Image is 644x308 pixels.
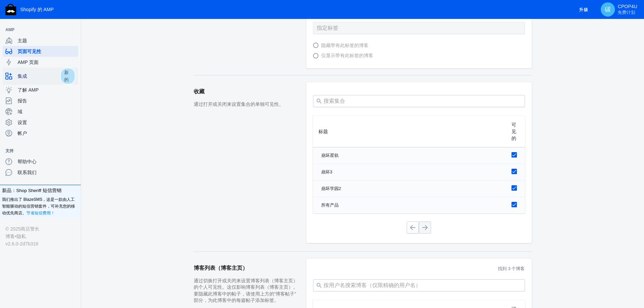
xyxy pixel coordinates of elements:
font: 隐私 [17,234,26,239]
font: 集成 [18,73,27,79]
font: CPOP4U [618,4,637,9]
img: 商店警长标志 [5,4,16,15]
a: 页面可见性 [3,46,78,57]
a: AMP 页面 [3,57,78,68]
a: 联系我们 [3,167,78,178]
font: © 2025 [5,226,21,232]
font: 升级 [579,7,589,12]
input: 指定标签 [313,22,525,34]
font: 联系我们 [18,170,37,175]
font: 博客 [5,234,15,239]
font: 隐藏带有此标签的博客 [321,43,368,48]
a: 主题 [3,35,78,46]
font: 所有产品 [321,203,339,208]
font: 新品：Shop Sheriff 短信营销 [2,188,62,193]
a: 商店警长 [21,225,40,233]
font: 找到 3 个博客 [498,266,525,271]
button: 添加销售渠道 [69,28,79,31]
font: 域 [18,109,22,114]
font: AMP 页面 [18,60,39,65]
a: 了解 AMP [3,85,78,95]
font: 节省短信费用！ [26,211,55,215]
font: v2.6.0-2d7b316 [5,241,38,246]
a: 隐私 [17,233,26,240]
font: 收藏 [194,89,205,94]
font: Shopify 的 AMP [20,7,54,12]
iframe: Drift Widget聊天控制器 [610,274,636,300]
font: 帐户 [18,131,27,136]
font: 博客列表（博客主页） [194,265,248,271]
font: 仅显示带有此标签的博客 [321,53,373,58]
font: 我们推出了 BlazeSMS，这是一款由人工智能驱动的短信营销套件，可补充您的移动优先商店。 [2,197,75,215]
font: 通过打开或关闭来设置集合的单独可见性。 [194,101,284,107]
font: 支持 [5,148,14,153]
font: 主题 [18,38,27,43]
font: 新的 [64,70,69,82]
font: AMP [5,27,15,32]
input: 搜索集合 [313,95,525,107]
a: 报告 [3,95,78,106]
font: 崩坏星轨 [321,153,339,158]
font: 帮助中心 [18,159,37,164]
font: • [15,234,17,239]
font: 碳 [605,6,611,13]
font: 商店警长 [21,226,40,232]
font: 崩坏学园2 [321,186,341,191]
font: 标题 [318,129,328,134]
font: 报告 [18,98,27,103]
font: 设置 [18,120,27,125]
font: 了解 AMP [18,87,39,93]
button: 添加销售渠道 [69,149,79,152]
a: 域 [3,106,78,117]
a: 设置 [3,117,78,128]
a: 帐户 [3,128,78,139]
button: 升级 [573,3,595,16]
a: 博客 [5,233,15,240]
font: 通过切换打开或关闭来设置博客列表（博客主页）的个人可见性。这仅影响博客列表（博客主页）。要隐藏此博客中的帖子，请使用上方的“博客帖子”部分，为此博客中的每篇帖子添加标签。 [194,278,298,303]
a: 集成新的 [3,68,78,85]
font: 崩坏3 [321,169,332,174]
font: 页面可见性 [18,49,41,54]
font: 免费计划 [618,10,635,15]
input: 按用户名搜索博客（仅限精确的用户名） [313,279,525,291]
a: 节省短信费用！ [26,210,55,216]
font: 可见的 [511,122,516,141]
